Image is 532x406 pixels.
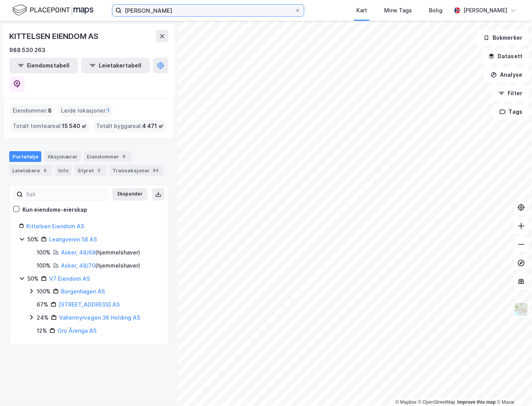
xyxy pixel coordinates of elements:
div: Kart [356,6,367,15]
div: 988 530 263 [9,45,46,55]
img: logo.f888ab2527a4732fd821a326f86c7f29.svg [12,3,93,17]
button: Analyse [484,67,529,83]
button: Eiendomstabell [9,58,78,73]
div: Leide lokasjoner : [58,104,113,117]
div: Eiendommer [84,151,131,162]
a: Mapbox [395,399,417,405]
div: Bolig [429,6,442,15]
div: Mine Tags [384,6,412,15]
img: Z [514,302,529,317]
div: 100% [37,261,51,270]
input: Søk på adresse, matrikkel, gårdeiere, leietakere eller personer [122,5,295,16]
a: Vallermyrvegen 36 Holding AS [59,314,140,321]
div: 50% [27,235,39,244]
span: 15 540 ㎡ [62,121,87,131]
button: Filter [492,86,529,101]
div: Kun eiendoms-eierskap [22,205,87,214]
div: Transaksjoner [109,165,163,176]
a: Leangveien 58 AS [49,236,97,243]
div: Styret [75,165,106,176]
div: ( hjemmelshaver ) [61,248,140,257]
div: Info [55,165,71,176]
div: 12% [37,326,47,335]
div: 50% [27,274,39,283]
div: Portefølje [9,151,41,162]
button: Leietakertabell [81,58,150,73]
div: [PERSON_NAME] [463,6,507,15]
div: 3 [95,167,103,174]
span: 4 471 ㎡ [142,121,164,131]
button: Bokmerker [477,30,529,45]
div: 100% [37,287,51,296]
button: Tags [493,104,529,120]
div: Aksjonærer [44,151,81,162]
button: Ekspander [112,188,147,200]
div: 67% [37,300,48,309]
div: 6 [41,167,49,174]
div: Totalt byggareal : [93,120,167,132]
div: 8 [120,153,128,160]
div: 100% [37,248,51,257]
div: Totalt tomteareal : [10,120,90,132]
div: KITTELSEN EIENDOM AS [9,30,100,42]
div: 84 [151,167,160,174]
div: Eiendommer : [10,104,55,117]
a: Oro Årenga AS [58,327,97,334]
input: Søk [23,189,107,200]
span: 1 [107,106,110,115]
div: ( hjemmelshaver ) [61,261,140,270]
div: 24% [37,313,49,322]
a: [STREET_ADDRESS] AS [59,301,120,308]
a: Asker, 48/70 [61,262,95,269]
button: Datasett [482,49,529,64]
a: Kittelsen Eiendom AS [26,223,84,229]
div: Leietakere [9,165,52,176]
a: V7 Eiendom AS [49,275,90,282]
span: 8 [48,106,52,115]
a: OpenStreetMap [418,399,456,405]
a: Borgenhagen AS [61,288,105,295]
iframe: Chat Widget [493,369,532,406]
a: Asker, 48/68 [61,249,95,256]
a: Improve this map [457,399,496,405]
